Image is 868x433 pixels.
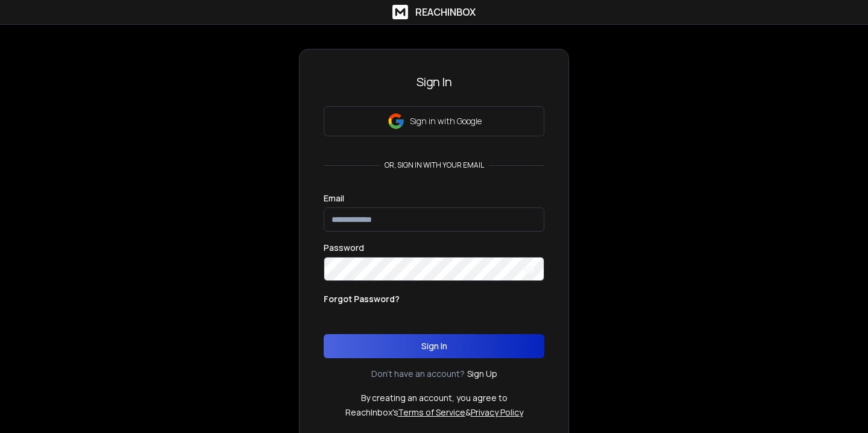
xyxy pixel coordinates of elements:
button: Sign in with Google [324,106,544,136]
p: or, sign in with your email [380,160,489,170]
p: Don't have an account? [371,368,465,380]
label: Password [324,244,364,252]
h3: Sign In [324,74,544,90]
p: ReachInbox's & [345,406,523,419]
button: Sign In [324,334,544,358]
p: Sign in with Google [410,115,482,127]
p: Forgot Password? [324,293,400,305]
a: ReachInbox [392,5,476,19]
label: Email [324,194,344,203]
a: Privacy Policy [471,406,523,418]
p: By creating an account, you agree to [361,392,508,404]
a: Terms of Service [398,406,465,418]
a: Sign Up [467,368,497,380]
h1: ReachInbox [415,5,476,19]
